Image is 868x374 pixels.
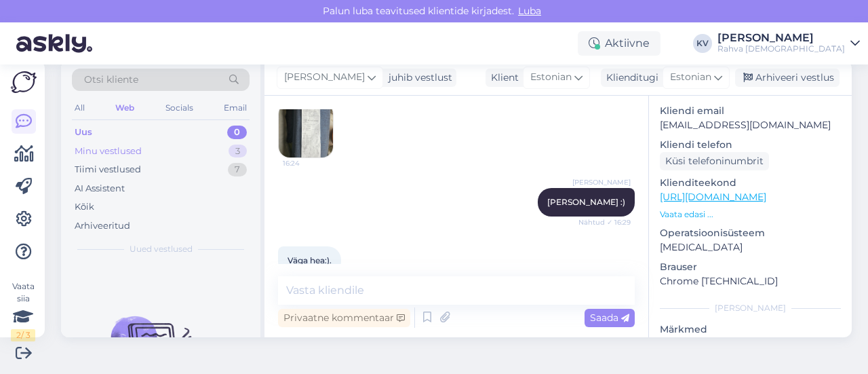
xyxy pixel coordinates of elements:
div: juhib vestlust [383,71,452,85]
p: Chrome [TECHNICAL_ID] [660,274,841,288]
div: KV [693,34,712,53]
div: Klient [486,71,519,85]
p: Klienditeekond [660,176,841,190]
div: Rahva [DEMOGRAPHIC_DATA] [717,43,845,54]
a: [URL][DOMAIN_NAME] [660,191,766,203]
div: Küsi telefoninumbrit [660,152,769,170]
div: [PERSON_NAME] [717,33,845,43]
span: Saada [590,312,629,324]
div: Arhiveeritud [75,219,130,233]
div: 0 [227,126,247,139]
p: Brauser [660,260,841,274]
div: Socials [163,99,196,117]
span: Nähtud ✓ 16:29 [578,217,631,227]
p: [EMAIL_ADDRESS][DOMAIN_NAME] [660,118,841,132]
p: Kliendi telefon [660,138,841,152]
span: Otsi kliente [84,73,138,87]
div: 7 [228,163,247,176]
div: Privaatne kommentaar [278,309,410,327]
p: Vaata edasi ... [660,208,841,221]
a: [PERSON_NAME]Rahva [DEMOGRAPHIC_DATA] [717,33,860,54]
span: Uued vestlused [130,243,193,255]
div: Email [221,99,250,117]
span: [PERSON_NAME] [284,70,365,85]
div: 2 / 3 [11,329,35,341]
div: Web [113,99,137,117]
div: AI Assistent [75,182,125,195]
div: Klienditugi [601,71,658,85]
img: Attachment [279,103,333,157]
div: Kõik [75,200,94,214]
div: Minu vestlused [75,145,142,158]
div: Aktiivne [578,31,660,56]
img: Askly Logo [11,71,37,93]
span: Luba [514,5,545,17]
span: Estonian [670,70,711,85]
div: Vaata siia [11,280,35,341]
span: [PERSON_NAME] :) [547,197,625,207]
span: 16:24 [283,158,334,168]
p: Märkmed [660,322,841,337]
div: Arhiveeri vestlus [735,69,840,87]
div: [PERSON_NAME] [660,302,841,314]
span: [PERSON_NAME] [572,177,631,187]
div: Uus [75,126,92,139]
div: All [72,99,87,117]
p: [MEDICAL_DATA] [660,240,841,255]
span: Estonian [530,70,572,85]
div: 3 [229,145,247,158]
p: Kliendi email [660,104,841,118]
span: Väga hea:). [288,255,332,265]
div: Tiimi vestlused [75,163,141,176]
p: Operatsioonisüsteem [660,226,841,240]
